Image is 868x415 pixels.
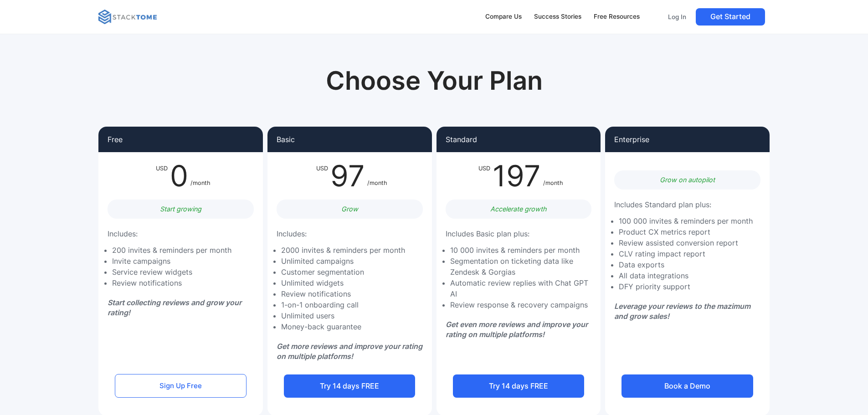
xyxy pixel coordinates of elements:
[168,161,190,190] div: 0
[450,256,596,277] li: Segmentation on ticketing data like Zendesk & Gorgias
[478,161,490,190] div: USD
[450,245,596,256] li: 10 000 invites & reminders per month
[619,259,753,270] li: Data exports
[662,8,692,26] a: Log In
[112,256,231,266] li: Invite campaigns
[281,299,405,310] li: 1-on-1 onboarding call
[543,161,563,190] div: /month
[614,136,649,143] p: Enterprise
[112,277,231,288] li: Review notifications
[696,8,765,26] a: Get Started
[277,136,295,143] p: Basic
[621,374,753,398] a: Book a Demo
[190,161,211,190] div: /month
[490,205,547,213] em: Accelerate growth
[589,7,644,26] a: Free Resources
[284,374,415,398] a: Try 14 days FREE
[112,245,231,256] li: 200 invites & reminders per month
[490,161,543,190] div: 197
[108,136,123,143] p: Free
[668,13,686,21] p: Log In
[614,302,750,321] em: Leverage your reviews to the mazimum and grow sales!
[660,176,715,184] em: Grow on autopilot
[160,205,201,213] em: Start growing
[281,288,405,299] li: Review notifications
[281,321,405,332] li: Money-back guarantee
[619,215,753,226] li: 100 000 invites & reminders per month
[281,310,405,321] li: Unlimited users
[594,12,640,22] div: Free Resources
[108,228,138,240] p: Includes:
[277,342,422,361] em: Get more reviews and improve your rating on multiple platforms!
[277,228,307,240] p: Includes:
[108,298,241,317] em: Start collecting reviews and grow your rating!
[112,266,231,277] li: Service review widgets
[529,7,586,26] a: Success Stories
[481,7,526,26] a: Compare Us
[281,277,405,288] li: Unlimited widgets
[281,256,405,266] li: Unlimited campaigns
[289,66,579,96] h1: Choose Your Plan
[341,205,358,213] em: Grow
[156,161,168,190] div: USD
[446,320,588,339] em: Get even more reviews and improve your rating on multiple platforms!
[446,228,529,240] p: Includes Basic plan plus:
[281,266,405,277] li: Customer segmentation
[534,12,581,22] div: Success Stories
[446,136,477,143] p: Standard
[619,237,753,248] li: Review assisted conversion report
[367,161,387,190] div: /month
[453,374,584,398] a: Try 14 days FREE
[614,199,711,211] p: Includes Standard plan plus:
[328,161,367,190] div: 97
[619,226,753,237] li: Product CX metrics report
[485,12,522,22] div: Compare Us
[450,299,596,310] li: Review response & recovery campaigns
[450,277,596,299] li: Automatic review replies with Chat GPT AI
[619,281,753,292] li: DFY priority support
[619,248,753,259] li: CLV rating impact report
[619,270,753,281] li: All data integrations
[316,161,328,190] div: USD
[115,374,246,398] a: Sign Up Free
[281,245,405,256] li: 2000 invites & reminders per month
